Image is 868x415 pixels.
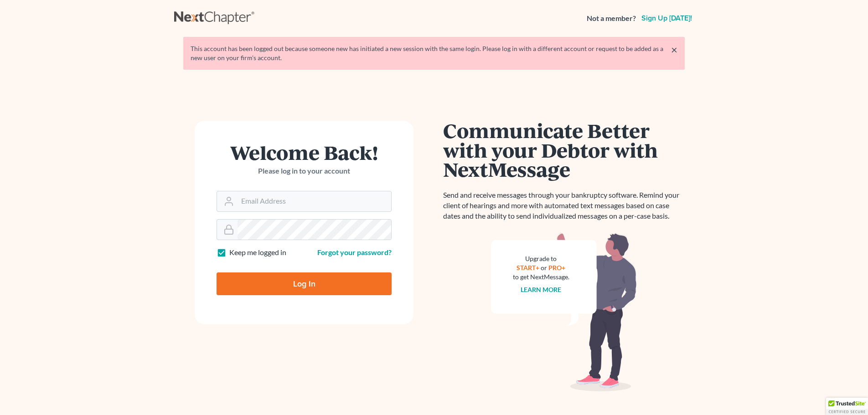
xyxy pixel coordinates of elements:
[217,143,392,162] h1: Welcome Back!
[826,398,868,415] div: TrustedSite Certified
[229,247,286,258] label: Keep me logged in
[671,44,677,55] a: ×
[549,264,566,272] a: PRO+
[191,44,677,62] div: This account has been logged out because someone new has initiated a new session with the same lo...
[517,264,540,272] a: START+
[443,121,685,179] h1: Communicate Better with your Debtor with NextMessage
[217,272,392,295] input: Log In
[513,254,569,263] div: Upgrade to
[640,15,694,22] a: Sign up [DATE]!
[317,248,392,256] a: Forgot your password?
[513,272,569,282] div: to get NextMessage.
[238,191,391,211] input: Email Address
[217,166,392,176] p: Please log in to your account
[587,13,636,24] strong: Not a member?
[491,232,637,392] img: nextmessage_bg-59042aed3d76b12b5cd301f8e5b87938c9018125f34e5fa2b7a6b67550977c72.svg
[521,286,562,293] a: Learn more
[541,264,548,272] span: or
[443,190,685,221] p: Send and receive messages through your bankruptcy software. Remind your client of hearings and mo...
